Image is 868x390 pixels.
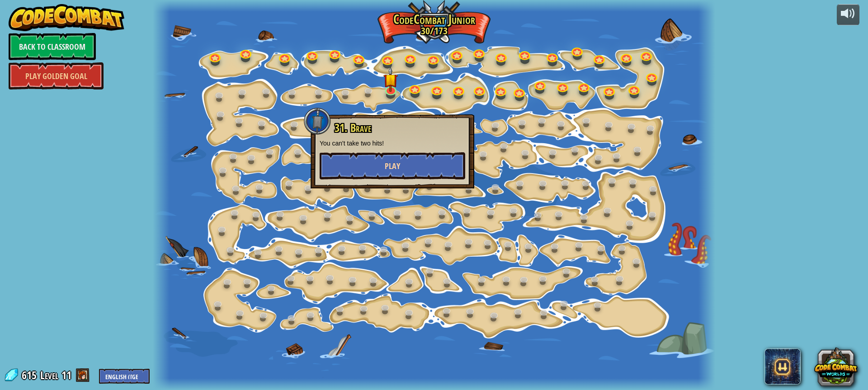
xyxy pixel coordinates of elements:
span: 31. Brave [335,120,371,136]
img: level-banner-started.png [383,67,398,92]
img: CodeCombat - Learn how to code by playing a game [9,4,124,31]
a: Back to Classroom [9,33,96,60]
span: Play [385,160,400,172]
span: Level [40,368,58,383]
button: Play [320,152,465,179]
span: 615 [22,368,39,382]
p: You can't take two hits! [320,139,465,148]
button: Adjust volume [837,4,859,25]
span: 11 [61,368,71,382]
a: Play Golden Goal [9,62,104,89]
